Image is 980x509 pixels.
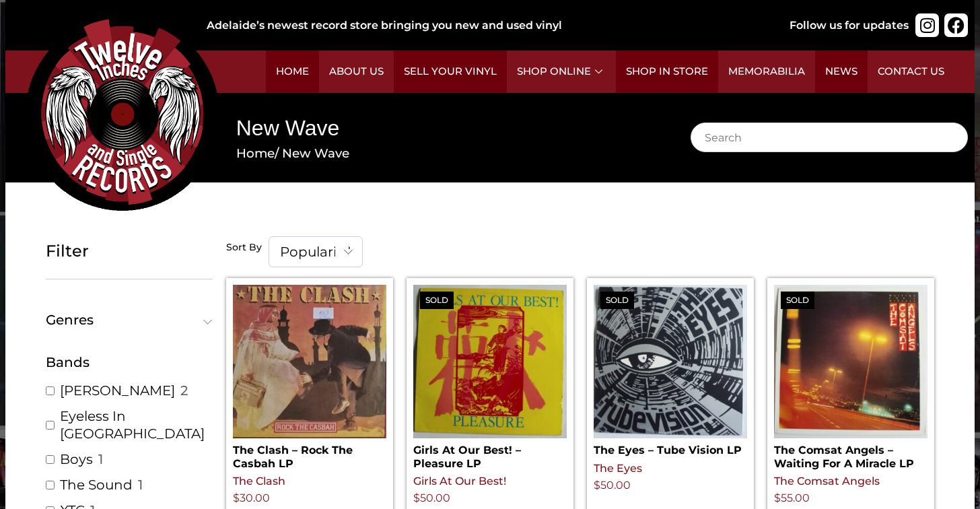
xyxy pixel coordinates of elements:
a: News [815,50,868,93]
a: SoldGirls At Our Best! – Pleasure LP [413,285,567,469]
a: About Us [319,50,394,93]
a: The Clash [233,475,285,487]
a: The Eyes [594,462,642,475]
input: Search [691,123,968,152]
img: Girls At Our Best! – Pleasure LP [413,285,567,438]
a: Boys [60,450,93,468]
a: [PERSON_NAME] [60,382,175,399]
a: Eyeless In [GEOGRAPHIC_DATA] [60,407,211,442]
nav: Breadcrumb [236,144,650,163]
a: Girls At Our Best! [413,475,506,487]
span: Popularity [269,236,363,267]
bdi: 30.00 [233,491,270,504]
div: Adelaide’s newest record store bringing you new and used vinyl [207,18,746,34]
span: $ [413,491,420,504]
div: Follow us for updates [790,18,909,34]
a: The Sound [60,476,133,494]
h5: Filter [46,242,213,261]
span: $ [594,479,600,491]
span: $ [233,491,240,504]
a: Shop in Store [616,50,718,93]
a: Contact Us [868,50,954,93]
a: Shop Online [507,50,616,93]
a: Memorabilia [718,50,815,93]
h5: Sort By [226,242,262,254]
h2: Girls At Our Best! – Pleasure LP [413,438,567,469]
span: Sold [781,292,814,309]
a: The Comsat Angels [774,475,880,487]
img: The Comsat Angels – Waiting For A Miracle LP [774,285,928,438]
img: The Eyes – Tube Vision LP [594,285,747,438]
h2: The Eyes – Tube Vision LP [594,438,747,456]
span: 1 [138,476,143,494]
h1: New Wave [236,113,650,143]
span: 1 [98,450,103,468]
bdi: 50.00 [594,479,631,491]
a: SoldThe Eyes – Tube Vision LP [594,285,747,456]
span: Genres [46,313,207,327]
h2: The Comsat Angels – Waiting For A Miracle LP [774,438,928,469]
div: Bands [46,352,213,372]
a: SoldThe Comsat Angels – Waiting For A Miracle LP [774,285,928,469]
a: Sell Your Vinyl [394,50,507,93]
bdi: 55.00 [774,491,810,504]
span: Popularity [269,237,362,267]
a: Home [266,50,319,93]
span: Sold [600,292,634,309]
span: Sold [420,292,454,309]
img: The Clash – Rock The Casbah LP [233,285,386,438]
a: The Clash – Rock The Casbah LP [233,285,386,469]
h2: The Clash – Rock The Casbah LP [233,438,386,469]
bdi: 50.00 [413,491,450,504]
span: $ [774,491,781,504]
a: Home [236,145,275,161]
span: 2 [180,382,188,399]
button: Genres [46,313,213,327]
